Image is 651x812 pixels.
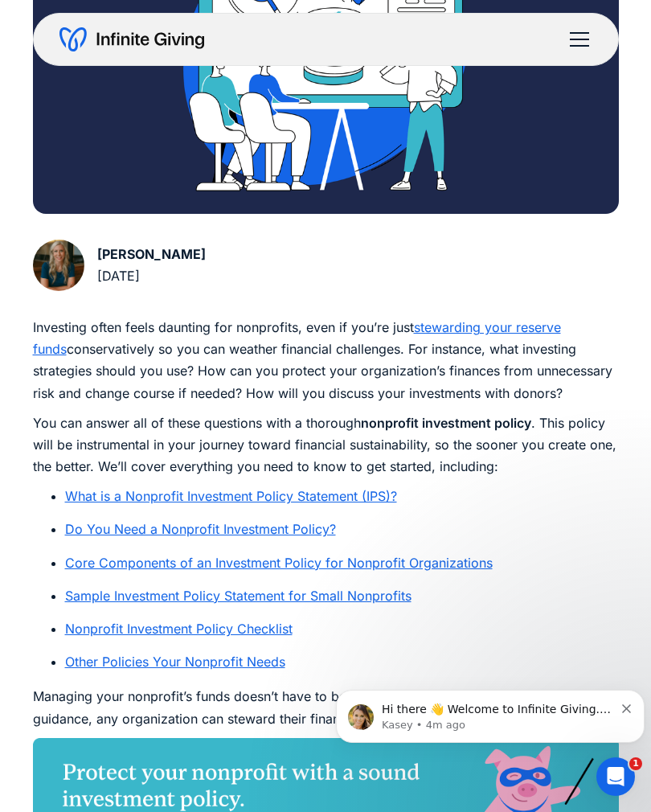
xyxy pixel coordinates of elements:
[560,20,592,59] div: menu
[65,588,411,604] a: Sample Investment Policy Statement for Small Nonprofits
[97,244,206,265] div: [PERSON_NAME]
[361,415,531,431] strong: nonprofit investment policy
[33,317,619,404] p: ‍ Investing often feels daunting for nonprofits, even if you’re just conservatively so you can we...
[33,240,206,291] a: [PERSON_NAME][DATE]
[33,412,619,478] p: You can answer all of these questions with a thorough . This policy will be instrumental in your ...
[629,757,642,770] span: 1
[65,621,293,637] a: Nonprofit Investment Policy Checklist
[65,488,397,504] a: What is a Nonprofit Investment Policy Statement (IPS)?
[59,27,204,52] a: home
[65,521,336,537] a: Do You Need a Nonprofit Investment Policy?
[330,656,651,769] iframe: Intercom notifications message
[97,265,206,287] div: [DATE]
[65,654,285,670] a: Other Policies Your Nonprofit Needs
[65,555,493,571] a: Core Components of an Investment Policy for Nonprofit Organizations
[33,686,619,729] p: Managing your nonprofit’s funds doesn’t have to be difficult. With sound policies and expert guid...
[596,757,635,796] iframe: Intercom live chat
